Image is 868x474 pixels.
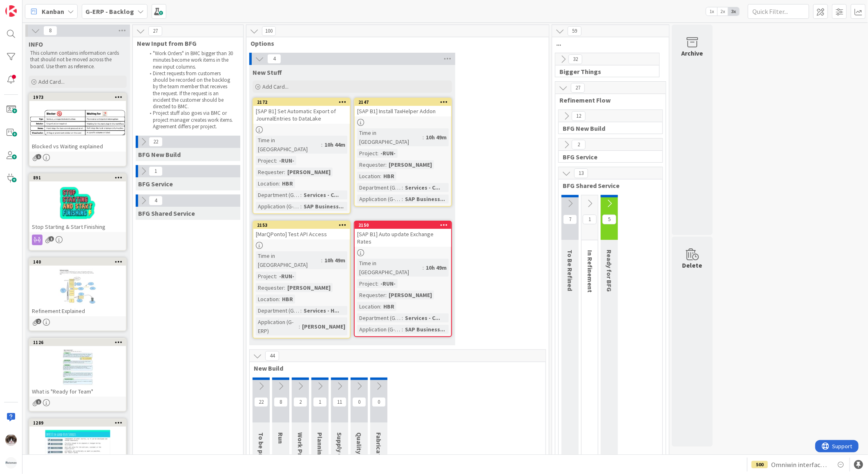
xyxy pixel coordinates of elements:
[571,83,585,93] span: 27
[357,291,385,300] div: Requester
[402,313,403,322] span: :
[29,141,126,152] div: Blocked vs Waiting explained
[285,168,333,177] div: [PERSON_NAME]
[256,306,300,315] div: Department (G-ERP)
[322,256,347,265] div: 10h 49m
[357,325,402,334] div: Application (G-ERP)
[85,7,134,16] b: G-ERP - Backlog
[717,7,728,16] span: 2x
[302,306,341,315] div: Services - H...
[293,397,307,407] span: 2
[566,250,574,291] span: To Be Refined
[572,111,586,121] span: 12
[357,183,402,192] div: Department (G-ERP)
[752,461,768,468] div: 500
[29,40,43,48] span: INFO
[355,221,451,229] div: 2150
[357,313,402,322] div: Department (G-ERP)
[300,306,302,315] span: :
[5,457,17,469] img: avatar
[357,302,380,311] div: Location
[302,190,341,199] div: Services - C...
[357,279,377,288] div: Project
[402,183,403,192] span: :
[556,39,659,47] span: ...
[256,156,276,165] div: Project
[424,133,449,142] div: 10h 49m
[256,295,279,304] div: Location
[605,250,613,292] span: Ready for BFG
[277,272,296,281] div: -RUN-
[357,149,377,158] div: Project
[355,98,451,116] div: 2147[SAP B1] Install TaxHelper Addon
[257,99,350,105] div: 2172
[149,166,163,176] span: 1
[279,295,280,304] span: :
[378,279,398,288] div: -RUN-
[138,180,173,188] span: BFG Service
[49,236,54,241] span: 1
[251,39,539,47] span: Options
[300,190,302,199] span: :
[17,1,37,11] span: Support
[568,54,582,64] span: 32
[313,397,327,407] span: 1
[30,50,125,70] p: This column contains information cards that should not be moved across the board. Use them as ref...
[563,181,652,190] span: BFG Shared Service
[256,202,300,211] div: Application (G-ERP)
[265,351,279,361] span: 44
[387,160,434,169] div: [PERSON_NAME]
[253,221,350,229] div: 2153
[276,156,277,165] span: :
[256,251,321,269] div: Time in [GEOGRAPHIC_DATA]
[377,279,378,288] span: :
[403,195,447,203] div: SAP Business...
[748,4,809,19] input: Quick Filter...
[277,432,285,444] span: Run
[267,54,281,64] span: 4
[381,302,396,311] div: HBR
[352,397,366,407] span: 0
[253,98,350,124] div: 2172[SAP B1] Set Automatic Export of JournalEntries to DataLake
[43,26,57,36] span: 8
[29,306,126,316] div: Refinement Explained
[256,179,279,188] div: Location
[145,110,234,130] li: Project stuff also goes via BMC or project manager creates work items. Agreement differs per proj...
[256,317,299,335] div: Application (G-ERP)
[276,272,277,281] span: :
[253,68,282,76] span: New Stuff
[29,339,126,397] div: 1126What is "Ready for Team"
[682,48,703,58] div: Archive
[300,322,347,331] div: [PERSON_NAME]
[274,397,288,407] span: 8
[262,26,276,36] span: 100
[402,325,403,334] span: :
[380,302,381,311] span: :
[42,7,64,16] span: Kanban
[377,149,378,158] span: :
[148,26,162,36] span: 27
[316,432,324,459] span: Planning
[33,94,126,100] div: 1973
[563,215,577,224] span: 7
[375,432,383,466] span: Fabrication
[29,221,126,232] div: Stop Starting & Start Finishing
[256,136,321,154] div: Time in [GEOGRAPHIC_DATA]
[253,221,350,239] div: 2153[MarQPonto] Test API Access
[403,313,442,322] div: Services - C...
[385,291,387,300] span: :
[137,39,233,47] span: New Input from BFG
[5,434,17,446] img: Kv
[29,258,126,316] div: 140Refinement Explained
[256,272,276,281] div: Project
[254,397,268,407] span: 22
[424,263,449,272] div: 10h 49m
[403,183,442,192] div: Services - C...
[728,7,739,16] span: 3x
[284,168,285,177] span: :
[36,399,41,405] span: 1
[29,386,126,397] div: What is "Ready for Team"
[36,319,41,324] span: 2
[33,175,126,181] div: 891
[5,5,17,17] img: Visit kanbanzone.com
